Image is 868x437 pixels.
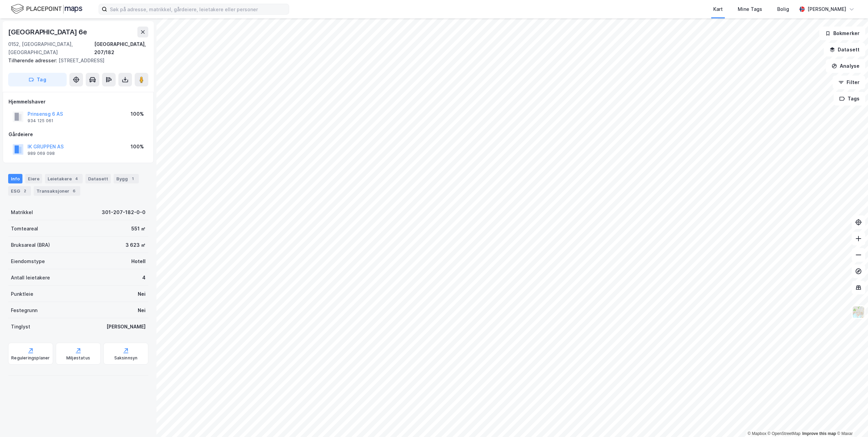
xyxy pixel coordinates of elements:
div: Eiendomstype [11,257,45,265]
div: 2 [21,188,28,194]
div: Kart [713,5,723,13]
div: 6 [71,188,78,194]
div: Info [8,174,22,183]
div: 100% [131,143,144,151]
div: 989 069 098 [28,151,55,156]
div: 100% [131,110,144,118]
div: Tinglyst [11,323,30,331]
div: 0152, [GEOGRAPHIC_DATA], [GEOGRAPHIC_DATA] [8,40,94,56]
div: Datasett [85,174,111,183]
div: Miljøstatus [66,355,90,361]
button: Filter [833,76,865,89]
div: [PERSON_NAME] [106,323,146,331]
button: Tag [8,73,67,86]
div: Leietakere [45,174,83,183]
button: Bokmerker [819,27,865,40]
div: [PERSON_NAME] [807,5,846,13]
div: 551 ㎡ [131,225,146,233]
a: OpenStreetMap [768,431,801,436]
div: Mine Tags [738,5,762,13]
div: Gårdeiere [9,130,148,139]
div: Bygg [114,174,139,183]
button: Tags [834,92,865,106]
div: [GEOGRAPHIC_DATA] 6e [8,27,88,37]
div: Festegrunn [11,306,37,314]
input: Søk på adresse, matrikkel, gårdeiere, leietakere eller personer [107,4,289,14]
span: Tilhørende adresser: [8,58,59,63]
button: Datasett [824,43,865,56]
div: Nei [138,290,146,298]
div: 4 [142,274,146,282]
a: Improve this map [802,431,836,436]
div: [STREET_ADDRESS] [8,56,143,65]
div: Matrikkel [11,208,33,216]
div: 934 125 061 [28,118,53,124]
img: logo.f888ab2527a4732fd821a326f86c7f29.svg [11,3,82,15]
div: 301-207-182-0-0 [102,208,146,216]
div: Transaksjoner [34,186,80,196]
div: Antall leietakere [11,274,50,282]
div: Nei [138,306,146,314]
div: 3 623 ㎡ [126,241,146,249]
div: Bruksareal (BRA) [11,241,50,249]
div: Bolig [777,5,789,13]
button: Analyse [826,59,865,73]
div: Hotell [131,257,146,265]
div: Punktleie [11,290,33,298]
div: 1 [129,175,136,182]
a: Mapbox [748,431,766,436]
div: Tomteareal [11,225,38,233]
div: [GEOGRAPHIC_DATA], 207/182 [94,40,148,56]
div: 4 [73,175,80,182]
div: ESG [8,186,31,196]
img: Z [852,306,865,319]
div: Reguleringsplaner [11,355,50,361]
div: Eiere [25,174,42,183]
iframe: Chat Widget [834,404,868,437]
div: Saksinnsyn [114,355,138,361]
div: Hjemmelshaver [9,98,148,106]
div: Kontrollprogram for chat [834,404,868,437]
